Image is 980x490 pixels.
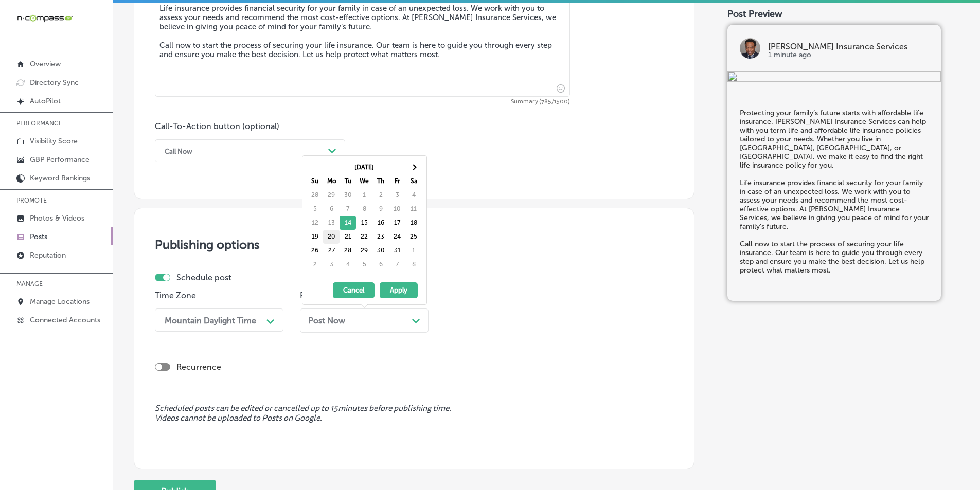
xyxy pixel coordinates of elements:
[30,214,84,223] p: Photos & Videos
[165,315,256,325] div: Mountain Daylight Time
[155,291,283,300] p: Time Zone
[405,258,422,271] td: 8
[176,362,221,372] label: Recurrence
[323,258,340,271] td: 3
[372,174,389,188] th: Th
[356,258,372,271] td: 5
[340,230,356,244] td: 21
[30,97,61,105] p: AutoPilot
[405,244,422,258] td: 1
[307,258,323,271] td: 2
[176,273,231,282] label: Schedule post
[389,174,405,188] th: Fr
[356,244,372,258] td: 29
[307,230,323,244] td: 19
[155,237,673,252] h3: Publishing options
[372,230,389,244] td: 23
[155,99,570,105] span: Summary (785/1500)
[340,258,356,271] td: 4
[323,202,340,216] td: 6
[356,202,372,216] td: 8
[300,291,429,300] p: Post on
[405,202,422,216] td: 11
[372,244,389,258] td: 30
[389,202,405,216] td: 10
[30,137,78,146] p: Visibility Score
[389,230,405,244] td: 24
[323,244,340,258] td: 27
[372,188,389,202] td: 2
[340,244,356,258] td: 28
[16,13,73,23] img: 660ab0bf-5cc7-4cb8-ba1c-48b5ae0f18e60NCTV_CLogo_TV_Black_-500x88.png
[30,251,66,260] p: Reputation
[727,8,959,20] div: Post Preview
[307,188,323,202] td: 28
[333,282,375,298] button: Cancel
[389,258,405,271] td: 7
[308,316,345,325] span: Post Now
[356,188,372,202] td: 1
[323,230,340,244] td: 20
[30,60,61,68] p: Overview
[727,71,941,84] img: 42abdc24-98cc-4c85-bbe8-00aa3b4c8082
[768,43,929,51] p: [PERSON_NAME] Insurance Services
[340,216,356,230] td: 14
[30,297,90,306] p: Manage Locations
[340,202,356,216] td: 7
[307,244,323,258] td: 26
[340,174,356,188] th: Tu
[389,244,405,258] td: 31
[155,404,673,423] span: Scheduled posts can be edited or cancelled up to 15 minutes before publishing time. Videos cannot...
[155,121,279,131] label: Call-To-Action button (optional)
[356,216,372,230] td: 15
[372,202,389,216] td: 9
[372,258,389,271] td: 6
[768,51,929,59] p: 1 minute ago
[405,174,422,188] th: Sa
[389,188,405,202] td: 3
[30,174,90,183] p: Keyword Rankings
[307,202,323,216] td: 5
[323,188,340,202] td: 29
[380,282,418,298] button: Apply
[740,38,760,59] img: logo
[389,216,405,230] td: 17
[165,147,192,155] div: Call Now
[356,230,372,244] td: 22
[30,232,47,241] p: Posts
[30,78,79,87] p: Directory Sync
[30,155,90,164] p: GBP Performance
[372,216,389,230] td: 16
[323,174,340,188] th: Mo
[323,216,340,230] td: 13
[405,230,422,244] td: 25
[340,188,356,202] td: 30
[405,216,422,230] td: 18
[323,160,405,174] th: [DATE]
[307,174,323,188] th: Su
[740,108,929,275] h5: Protecting your family’s future starts with affordable life insurance. [PERSON_NAME] Insurance Se...
[30,316,100,324] p: Connected Accounts
[356,174,372,188] th: We
[552,82,565,95] span: Insert emoji
[307,216,323,230] td: 12
[405,188,422,202] td: 4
